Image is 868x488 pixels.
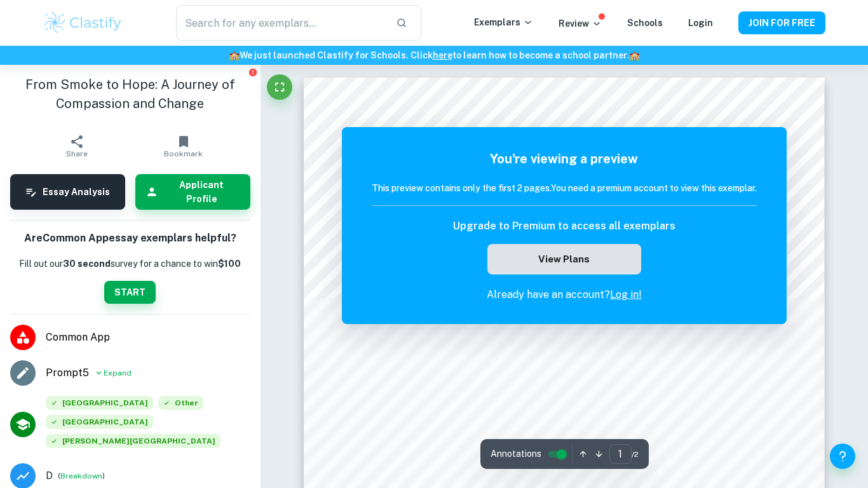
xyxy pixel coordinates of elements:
p: Already have an account? [372,287,757,302]
button: Fullscreen [267,74,292,100]
h5: You're viewing a preview [372,149,757,168]
h6: Upgrade to Premium to access all exemplars [453,219,675,234]
h6: This preview contains only the first 2 pages. You need a premium account to view this exemplar. [372,181,757,195]
div: Accepted: Drexel University [46,396,153,415]
div: Accepted: Minerva University [46,434,220,453]
a: Prompt5 [46,365,89,381]
img: Clastify logo [43,10,123,36]
p: Fill out our survey for a chance to win [19,257,241,271]
strong: $100 [218,259,241,269]
h6: Applicant Profile [163,178,240,206]
button: Share [24,128,130,164]
button: Expand [94,365,132,381]
p: Grade [46,468,53,484]
button: View Plans [487,244,641,274]
a: Login [688,18,713,28]
span: Other [158,396,203,410]
button: Report issue [248,67,258,77]
a: here [433,50,452,60]
span: 🏫 [229,50,240,60]
h1: From Smoke to Hope: A Journey of Compassion and Change [10,75,250,113]
p: Review [559,17,602,30]
span: Expand [104,367,132,379]
span: Bookmark [164,149,203,158]
span: [GEOGRAPHIC_DATA] [46,396,153,410]
a: Schools [627,18,663,28]
span: Annotations [491,447,541,461]
h6: Are Common App essay exemplars helpful? [24,231,236,247]
span: Common App [46,330,250,345]
span: ( ) [58,470,105,482]
p: Exemplars [474,15,533,29]
span: / 2 [632,449,639,460]
button: Help and Feedback [830,444,855,469]
button: START [104,281,156,304]
a: Log in! [610,288,642,301]
div: Accepted: Beloit College [46,415,153,434]
h6: We just launched Clastify for Schools. Click to learn how to become a school partner. [3,48,865,62]
button: Breakdown [60,470,102,482]
b: 30 second [63,259,111,269]
input: Search for any exemplars... [176,5,386,41]
h6: Essay Analysis [43,185,110,199]
span: Prompt 5 [46,365,89,381]
button: Essay Analysis [10,174,125,210]
span: [GEOGRAPHIC_DATA] [46,415,153,429]
span: Share [66,149,88,158]
div: Accepted: Other [158,396,203,415]
span: 🏫 [629,50,640,60]
button: Applicant Profile [135,174,250,210]
span: [PERSON_NAME][GEOGRAPHIC_DATA] [46,434,220,448]
button: Bookmark [130,128,237,164]
button: JOIN FOR FREE [738,11,825,34]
